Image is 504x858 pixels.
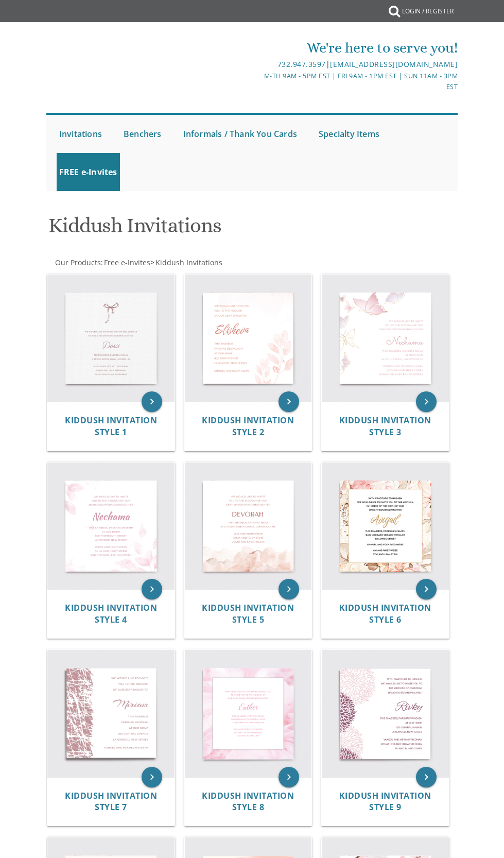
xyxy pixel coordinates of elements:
a: keyboard_arrow_right [279,579,299,599]
img: Kiddush Invitation Style 4 [47,462,175,590]
a: keyboard_arrow_right [142,579,162,599]
div: : [46,258,458,268]
a: Kiddush Invitations [154,258,222,267]
div: We're here to serve you! [253,38,458,58]
a: Kiddush Invitation Style 5 [202,603,294,625]
a: keyboard_arrow_right [279,767,299,787]
a: Kiddush Invitation Style 3 [339,416,431,437]
span: Kiddush Invitation Style 6 [339,602,431,625]
img: Kiddush Invitation Style 6 [322,462,449,590]
img: Kiddush Invitation Style 8 [185,650,312,777]
a: keyboard_arrow_right [142,391,162,412]
img: Kiddush Invitation Style 5 [185,462,312,590]
img: Kiddush Invitation Style 9 [322,650,449,777]
a: Kiddush Invitation Style 2 [202,416,294,437]
a: Kiddush Invitation Style 7 [65,791,157,813]
a: keyboard_arrow_right [416,579,437,599]
span: Kiddush Invitation Style 3 [339,415,431,438]
a: keyboard_arrow_right [142,767,162,787]
a: keyboard_arrow_right [416,767,437,787]
a: Invitations [57,115,105,153]
a: Informals / Thank You Cards [181,115,300,153]
a: Kiddush Invitation Style 4 [65,603,157,625]
a: 732.947.3597 [277,59,326,69]
a: Kiddush Invitation Style 8 [202,791,294,813]
span: Kiddush Invitation Style 9 [339,790,431,813]
img: Kiddush Invitation Style 1 [47,274,175,402]
a: Specialty Items [316,115,382,153]
a: Kiddush Invitation Style 6 [339,603,431,625]
a: [EMAIL_ADDRESS][DOMAIN_NAME] [330,59,458,69]
img: Kiddush Invitation Style 3 [322,274,449,402]
img: Kiddush Invitation Style 7 [47,650,175,777]
span: > [150,258,222,267]
a: keyboard_arrow_right [416,391,437,412]
span: Free e-Invites [104,258,150,267]
span: Kiddush Invitation Style 2 [202,415,294,438]
span: Kiddush Invitation Style 8 [202,790,294,813]
a: Benchers [121,115,164,153]
span: Kiddush Invitation Style 7 [65,790,157,813]
a: Our Products [54,258,101,267]
a: keyboard_arrow_right [279,391,299,412]
a: Kiddush Invitation Style 9 [339,791,431,813]
img: Kiddush Invitation Style 2 [185,274,312,402]
span: Kiddush Invitation Style 5 [202,602,294,625]
div: M-Th 9am - 5pm EST | Fri 9am - 1pm EST | Sun 11am - 3pm EST [253,71,458,93]
h1: Kiddush Invitations [48,214,455,245]
span: Kiddush Invitation Style 4 [65,602,157,625]
a: FREE e-Invites [57,153,120,191]
span: Kiddush Invitations [155,258,222,267]
div: | [253,58,458,71]
span: Kiddush Invitation Style 1 [65,415,157,438]
a: Free e-Invites [103,258,150,267]
a: Kiddush Invitation Style 1 [65,416,157,437]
